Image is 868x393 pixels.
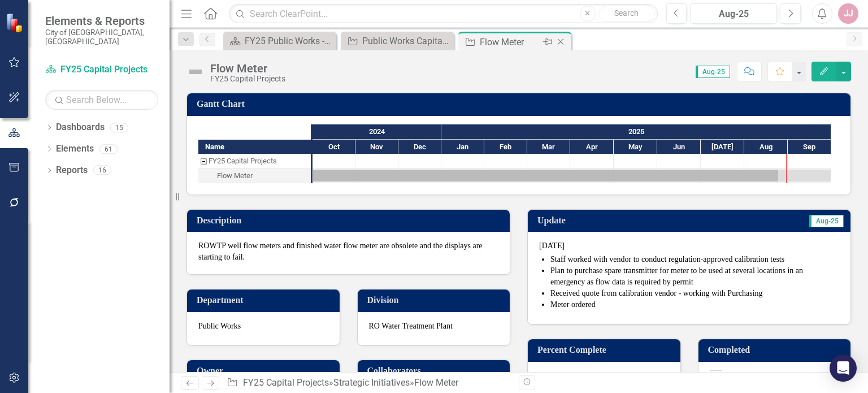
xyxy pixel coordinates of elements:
[441,124,831,139] div: 2025
[657,140,701,154] div: Jun
[694,7,773,21] div: Aug-25
[809,215,844,227] span: Aug-25
[367,295,505,305] h3: Division
[56,164,88,177] a: Reports
[614,140,657,154] div: May
[367,366,505,376] h3: Collaborators
[333,377,410,388] a: Strategic Initiatives
[480,35,540,49] div: Flow Meter
[45,28,158,46] small: City of [GEOGRAPHIC_DATA], [GEOGRAPHIC_DATA]
[45,63,158,76] a: FY25 Capital Projects
[539,240,839,252] p: [DATE]
[550,288,839,299] li: Received quote from calibration vendor - working with Purchasing
[198,169,311,183] div: Flow Meter
[441,140,484,154] div: Jan
[197,295,334,305] h3: Department
[198,169,311,183] div: Task: Start date: 2024-10-01 End date: 2025-09-30
[226,34,333,48] a: FY25 Public Works - Strategic Plan
[550,254,839,265] li: Staff worked with vendor to conduct regulation-approved calibration tests
[537,215,673,226] h3: Update
[210,62,285,75] div: Flow Meter
[614,8,639,18] span: Search
[99,144,118,154] div: 61
[344,34,451,48] a: Public Works Capital Projects FY25
[186,63,205,81] img: Not Defined
[243,377,329,388] a: FY25 Capital Projects
[550,299,839,310] li: Meter ordered
[369,322,453,330] span: RO Water Treatment Plant
[197,215,504,226] h3: Description
[197,99,845,109] h3: Gantt Chart
[355,140,398,154] div: Nov
[527,140,570,154] div: Mar
[744,140,788,154] div: Aug
[838,3,858,24] button: JJ
[362,34,451,48] div: Public Works Capital Projects FY25
[56,142,94,156] a: Elements
[198,154,311,169] div: Task: FY25 Capital Projects Start date: 2024-10-01 End date: 2024-10-02
[198,154,311,169] div: FY25 Capital Projects
[197,366,334,376] h3: Owner
[56,121,105,134] a: Dashboards
[245,34,333,48] div: FY25 Public Works - Strategic Plan
[570,140,614,154] div: Apr
[198,140,311,154] div: Name
[198,240,498,263] p: ROWTP well flow meters and finished water flow meter are obsolete and the displays are starting t...
[313,140,355,154] div: Oct
[227,377,510,390] div: » »
[93,166,111,175] div: 16
[110,123,128,132] div: 15
[701,140,744,154] div: Jul
[229,4,657,24] input: Search ClearPoint...
[45,14,158,28] span: Elements & Reports
[6,12,25,32] img: ClearPoint Strategy
[45,90,158,110] input: Search Below...
[788,140,831,154] div: Sep
[598,6,655,21] button: Search
[313,170,831,182] div: Task: Start date: 2024-10-01 End date: 2025-09-30
[484,140,527,154] div: Feb
[690,3,777,24] button: Aug-25
[414,377,458,388] div: Flow Meter
[830,355,857,382] div: Open Intercom Messenger
[550,265,839,288] li: Plan to purchase spare transmitter for meter to be used at several locations in an emergency as f...
[313,124,441,139] div: 2024
[210,75,285,83] div: FY25 Capital Projects
[398,140,441,154] div: Dec
[217,169,253,183] div: Flow Meter
[537,345,675,355] h3: Percent Complete
[209,154,277,169] div: FY25 Capital Projects
[198,322,241,330] span: Public Works
[696,66,730,78] span: Aug-25
[708,345,845,355] h3: Completed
